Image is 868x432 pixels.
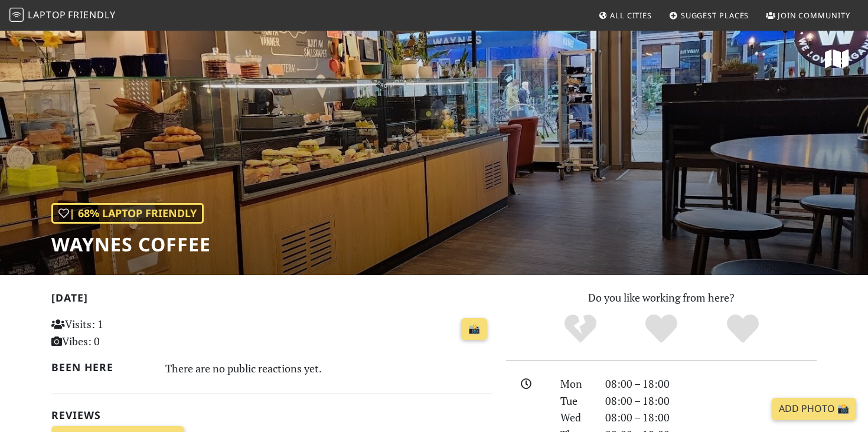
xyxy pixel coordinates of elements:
[664,5,754,26] a: Suggest Places
[51,409,492,421] h2: Reviews
[702,313,784,345] div: Definitely!
[165,359,492,378] div: There are no public reactions yet.
[681,10,749,21] span: Suggest Places
[506,289,817,306] p: Do you like working from here?
[778,10,850,21] span: Join Community
[598,375,824,392] div: 08:00 – 18:00
[51,361,151,374] h2: Been here
[9,5,116,26] a: LaptopFriendly LaptopFriendly
[610,10,652,21] span: All Cities
[772,398,856,420] a: Add Photo 📸
[598,392,824,410] div: 08:00 – 18:00
[553,392,598,410] div: Tue
[51,233,211,256] h1: Waynes Coffee
[761,5,855,26] a: Join Community
[598,409,824,426] div: 08:00 – 18:00
[593,5,657,26] a: All Cities
[461,318,487,341] a: 📸
[68,8,115,21] span: Friendly
[553,409,598,426] div: Wed
[621,313,702,345] div: Yes
[51,292,492,309] h2: [DATE]
[553,375,598,392] div: Mon
[540,313,621,345] div: No
[9,8,24,22] img: LaptopFriendly
[51,316,189,350] p: Visits: 1 Vibes: 0
[28,8,66,21] span: Laptop
[51,203,204,224] div: | 68% Laptop Friendly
